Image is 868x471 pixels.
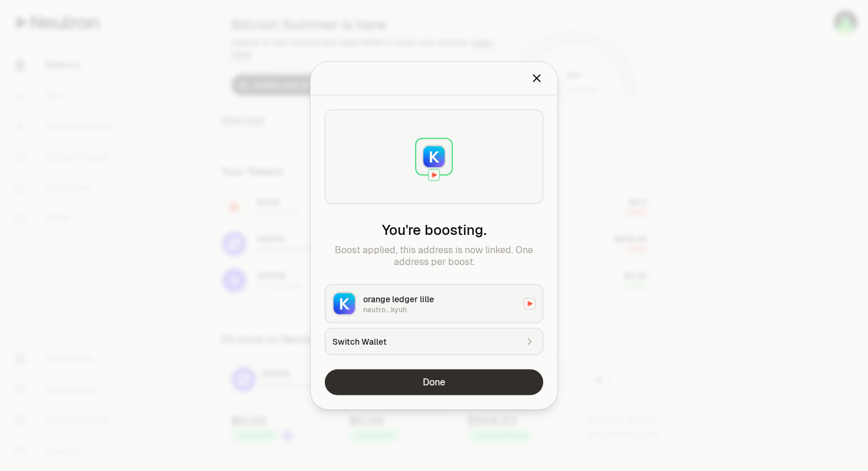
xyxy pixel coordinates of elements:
[325,221,543,240] h2: You're boosting.
[325,369,543,395] button: Done
[332,336,517,348] div: Switch Wallet
[429,170,439,181] img: Neutron Logo
[325,244,543,268] p: Boost applied, this address is now linked. One address per boost.
[524,299,535,309] img: Neutron Logo
[363,305,517,315] div: neutro...kyuh
[423,146,445,168] img: Keplr
[363,293,517,305] div: orange ledger lille
[334,293,355,315] img: Keplr
[325,328,543,355] button: Switch Wallet
[530,70,543,87] button: Close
